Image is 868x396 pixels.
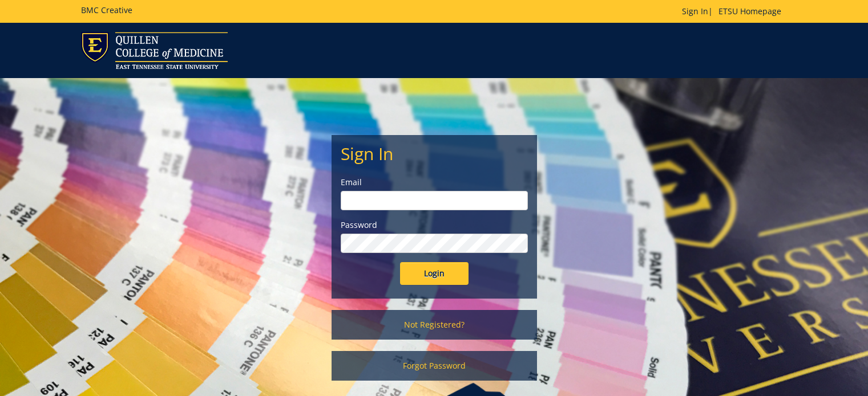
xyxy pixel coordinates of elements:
label: Password [341,219,528,231]
a: Sign In [682,6,708,17]
input: Login [400,262,469,285]
a: ETSU Homepage [713,6,787,17]
a: Not Registered? [332,310,537,340]
h5: BMC Creative [81,6,132,14]
img: ETSU logo [81,32,228,69]
p: | [682,6,787,17]
label: Email [341,177,528,188]
h2: Sign In [341,144,528,163]
a: Forgot Password [332,351,537,381]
